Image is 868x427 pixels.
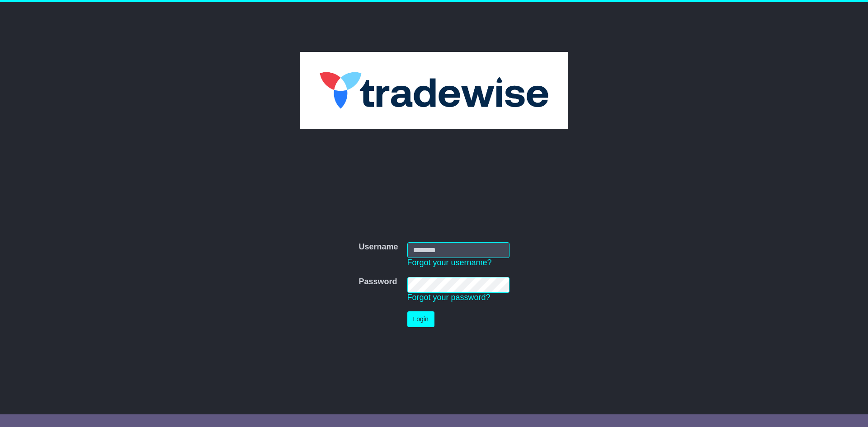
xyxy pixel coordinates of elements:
[407,258,492,267] a: Forgot your username?
[359,242,398,252] label: Username
[407,293,491,302] a: Forgot your password?
[359,277,397,287] label: Password
[300,52,569,129] img: Tradewise Global Logistics
[407,311,434,327] button: Login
